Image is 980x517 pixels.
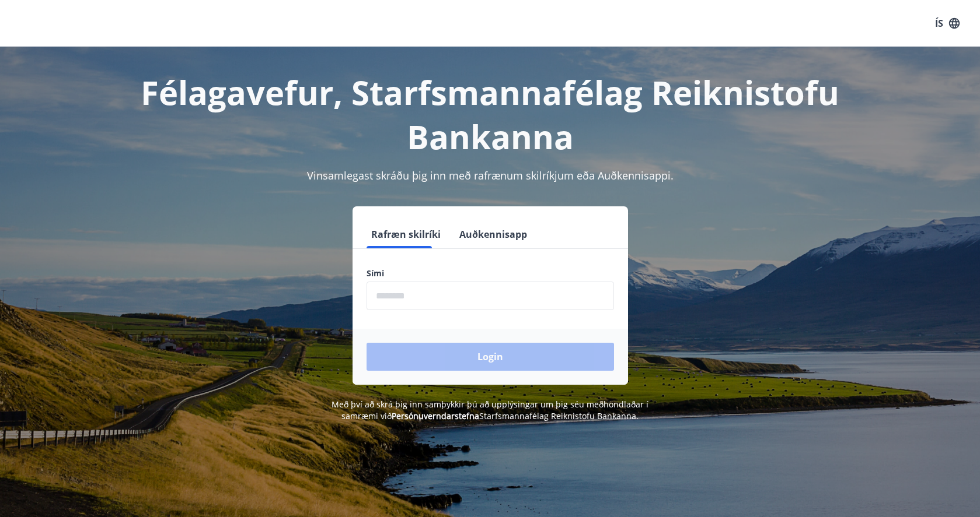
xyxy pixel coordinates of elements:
button: ÍS [929,13,966,34]
button: Auðkennisapp [455,220,532,248]
h1: Félagavefur, Starfsmannafélag Reiknistofu Bankanna [84,70,897,159]
span: Vinsamlegast skráðu þig inn með rafrænum skilríkjum eða Auðkennisappi. [307,168,674,182]
label: Sími [367,268,614,279]
span: Með því að skrá þig inn samþykkir þú að upplýsingar um þig séu meðhöndlaðar í samræmi við Starfsm... [332,399,648,421]
button: Rafræn skilríki [367,220,445,248]
a: Persónuverndarstefna [392,410,479,421]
